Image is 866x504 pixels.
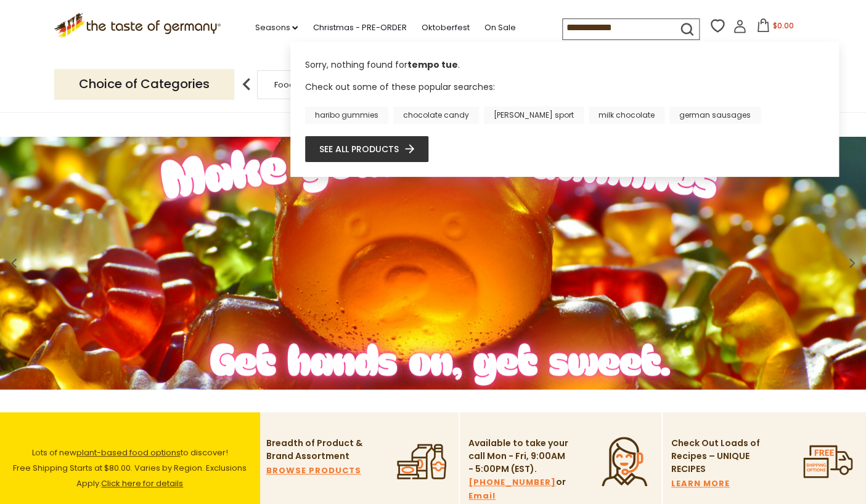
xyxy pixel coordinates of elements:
[274,80,346,89] a: Food By Category
[255,21,298,35] a: Seasons
[421,21,469,35] a: Oktoberfest
[671,477,730,490] a: LEARN MORE
[749,18,801,37] button: $0.00
[468,476,556,489] a: [PHONE_NUMBER]
[305,59,824,80] div: Sorry, nothing found for .
[468,489,496,503] a: Email
[669,107,761,124] a: german sausages
[468,437,570,503] p: Available to take your call Mon - Fri, 9:00AM - 5:00PM (EST). or
[484,21,515,35] a: On Sale
[589,107,664,124] a: milk chocolate
[76,447,181,458] a: plant-based food options
[671,437,761,476] p: Check Out Loads of Recipes – UNIQUE RECIPES
[305,80,824,124] div: Check out some of these popular searches:
[305,107,388,124] a: haribo gummies
[312,21,406,35] a: Christmas - PRE-ORDER
[319,142,414,156] a: See all products
[266,464,361,478] a: BROWSE PRODUCTS
[13,447,247,489] span: Lots of new to discover! Free Shipping Starts at $80.00. Varies by Region. Exclusions Apply.
[266,437,368,463] p: Breadth of Product & Brand Assortment
[101,478,183,489] a: Click here for details
[54,69,234,99] p: Choice of Categories
[407,59,458,71] b: tempo tue
[234,72,259,97] img: previous arrow
[290,42,839,177] div: Instant Search Results
[484,107,584,124] a: [PERSON_NAME] sport
[772,20,793,31] span: $0.00
[393,107,479,124] a: chocolate candy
